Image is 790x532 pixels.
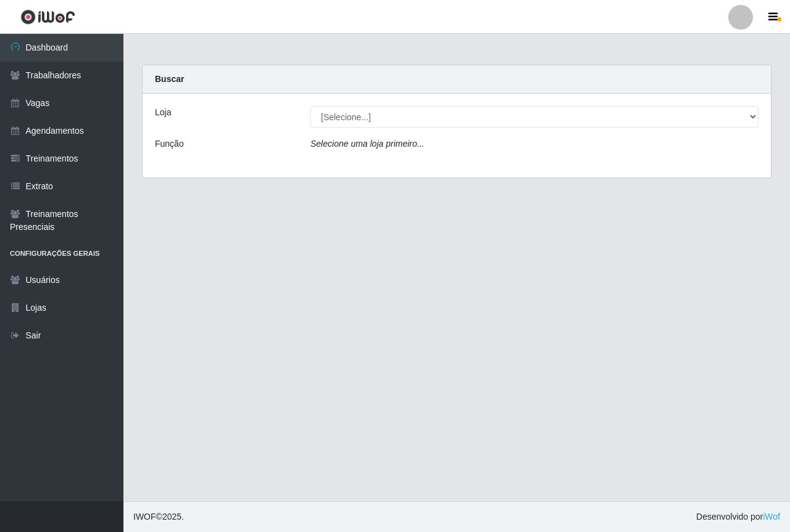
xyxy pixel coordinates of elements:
label: Função [155,137,184,150]
span: Desenvolvido por [696,510,780,523]
i: Selecione uma loja primeiro... [310,139,424,149]
label: Loja [155,106,171,119]
a: iWof [763,512,780,522]
img: CoreUI Logo [20,9,75,25]
span: IWOF [133,512,156,522]
strong: Buscar [155,74,184,84]
span: © 2025 . [133,510,184,523]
